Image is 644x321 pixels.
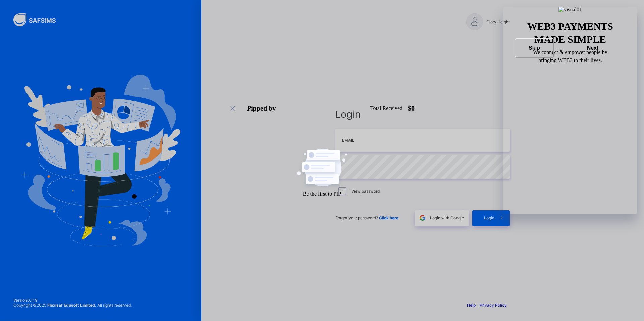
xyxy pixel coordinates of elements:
[370,104,402,112] div: Total Received
[515,38,554,58] button: Skip
[303,190,341,198] div: Be the first to PIP
[247,104,276,113] div: Pipped by
[559,38,626,58] button: Next
[408,104,415,113] div: $ 0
